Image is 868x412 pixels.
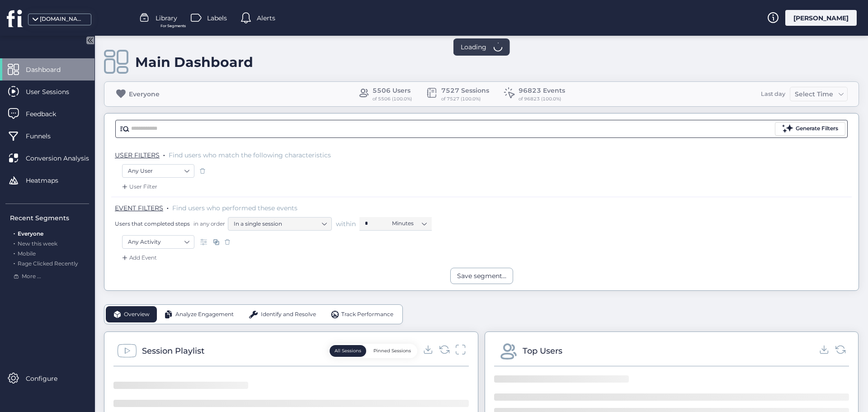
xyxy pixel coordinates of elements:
[341,310,393,319] span: Track Performance
[261,310,316,319] span: Identify and Resolve
[330,345,366,357] button: All Sessions
[124,310,150,319] span: Overview
[207,13,227,23] span: Labels
[26,131,64,141] span: Funnels
[26,175,72,185] span: Heatmaps
[234,217,326,231] nz-select-item: In a single session
[120,182,157,191] div: User Filter
[22,272,41,281] span: More ...
[26,87,83,97] span: User Sessions
[336,219,356,228] span: within
[461,42,486,52] span: Loading
[142,345,204,357] div: Session Playlist
[18,230,43,237] span: Everyone
[135,54,253,71] div: Main Dashboard
[115,220,190,227] span: Users that completed steps
[10,213,89,223] div: Recent Segments
[172,204,297,212] span: Find users who performed these events
[18,240,57,247] span: New this week
[115,151,160,159] span: USER FILTERS
[18,250,36,257] span: Mobile
[128,235,189,249] nz-select-item: Any Activity
[26,109,70,119] span: Feedback
[523,345,562,357] div: Top Users
[14,238,15,247] span: .
[128,164,189,178] nz-select-item: Any User
[18,260,78,267] span: Rage Clicked Recently
[368,345,416,357] button: Pinned Sessions
[169,151,331,159] span: Find users who match the following characteristics
[257,13,275,23] span: Alerts
[457,271,506,281] div: Save segment...
[175,310,234,319] span: Analyze Engagement
[156,13,177,23] span: Library
[160,23,186,29] span: For Segments
[120,253,157,262] div: Add Event
[14,258,15,267] span: .
[26,153,103,163] span: Conversion Analysis
[392,217,426,230] nz-select-item: Minutes
[26,65,74,75] span: Dashboard
[26,374,71,384] span: Configure
[115,204,163,212] span: EVENT FILTERS
[163,149,165,158] span: .
[785,10,857,26] div: [PERSON_NAME]
[192,220,225,227] span: in any order
[14,228,15,237] span: .
[167,202,169,211] span: .
[14,248,15,257] span: .
[40,15,85,24] div: [DOMAIN_NAME]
